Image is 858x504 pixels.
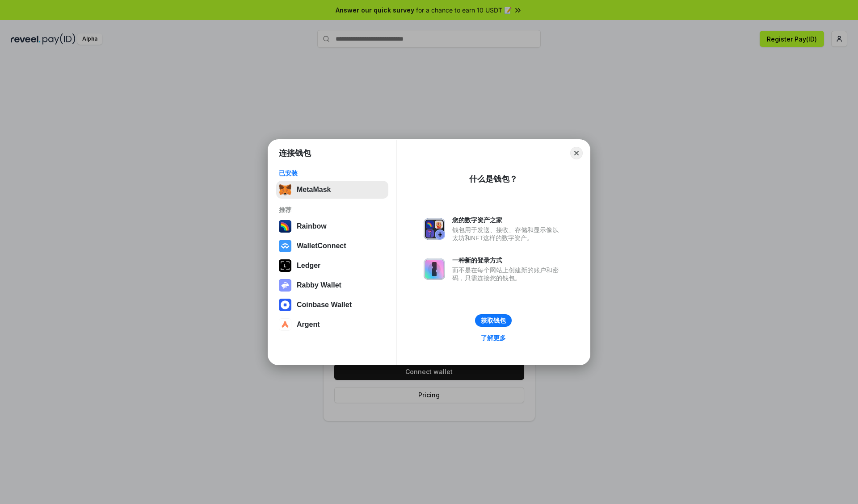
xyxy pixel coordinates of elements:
[279,318,291,331] img: svg+xml,%3Csvg%20width%3D%2228%22%20height%3D%2228%22%20viewBox%3D%220%200%2028%2028%22%20fill%3D...
[297,242,346,250] div: WalletConnect
[279,206,386,214] div: 推荐
[279,279,291,292] img: svg+xml,%3Csvg%20xmlns%3D%22http%3A%2F%2Fwww.w3.org%2F2000%2Fsvg%22%20fill%3D%22none%22%20viewBox...
[297,321,320,329] div: Argent
[297,262,320,270] div: Ledger
[452,266,563,282] div: 而不是在每个网站上创建新的账户和密码，只需连接您的钱包。
[481,317,506,325] div: 获取钱包
[452,256,563,264] div: 一种新的登录方式
[424,218,445,240] img: svg+xml,%3Csvg%20xmlns%3D%22http%3A%2F%2Fwww.w3.org%2F2000%2Fsvg%22%20fill%3D%22none%22%20viewBox...
[297,222,327,230] div: Rainbow
[452,226,563,242] div: 钱包用于发送、接收、存储和显示像以太坊和NFT这样的数字资产。
[475,314,512,327] button: 获取钱包
[279,169,386,177] div: 已安装
[276,296,388,314] button: Coinbase Wallet
[276,237,388,255] button: WalletConnect
[424,258,445,280] img: svg+xml,%3Csvg%20xmlns%3D%22http%3A%2F%2Fwww.w3.org%2F2000%2Fsvg%22%20fill%3D%22none%22%20viewBox...
[276,316,388,333] button: Argent
[279,183,291,196] img: svg+xml,%3Csvg%20fill%3D%22none%22%20height%3D%2233%22%20viewBox%3D%220%200%2035%2033%22%20width%...
[276,217,388,235] button: Rainbow
[276,257,388,275] button: Ledger
[481,334,506,342] div: 了解更多
[279,240,291,252] img: svg+xml,%3Csvg%20width%3D%2228%22%20height%3D%2228%22%20viewBox%3D%220%200%2028%2028%22%20fill%3D...
[279,148,311,158] h1: 连接钱包
[297,186,331,194] div: MetaMask
[276,276,388,294] button: Rabby Wallet
[469,174,517,184] div: 什么是钱包？
[475,332,511,344] a: 了解更多
[452,216,563,224] div: 您的数字资产之家
[276,181,388,199] button: MetaMask
[570,147,583,159] button: Close
[297,281,341,289] div: Rabby Wallet
[279,220,291,233] img: svg+xml,%3Csvg%20width%3D%22120%22%20height%3D%22120%22%20viewBox%3D%220%200%20120%20120%22%20fil...
[279,299,291,311] img: svg+xml,%3Csvg%20width%3D%2228%22%20height%3D%2228%22%20viewBox%3D%220%200%2028%2028%22%20fill%3D...
[279,259,291,272] img: svg+xml,%3Csvg%20xmlns%3D%22http%3A%2F%2Fwww.w3.org%2F2000%2Fsvg%22%20width%3D%2228%22%20height%3...
[297,301,352,309] div: Coinbase Wallet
